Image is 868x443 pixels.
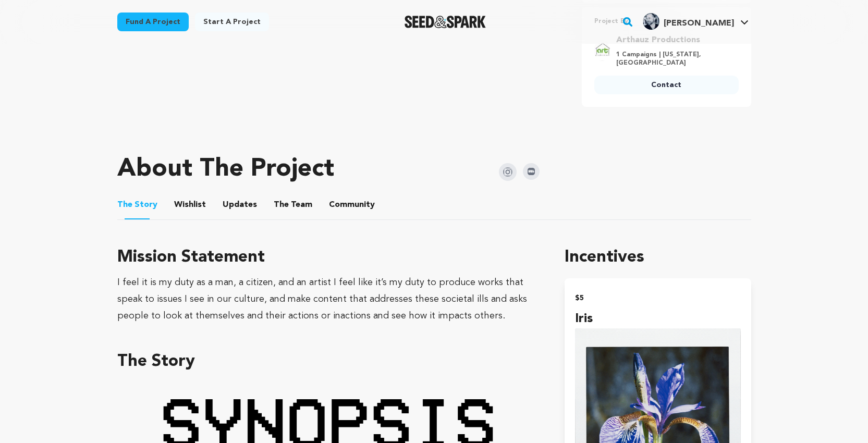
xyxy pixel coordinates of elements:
[499,163,517,181] img: Seed&Spark Instagram Icon
[117,199,132,211] span: The
[523,163,540,180] img: Seed&Spark IMDB Icon
[174,199,206,211] span: Wishlist
[616,51,732,67] p: 1 Campaigns | [US_STATE], [GEOGRAPHIC_DATA]
[643,13,659,30] img: 91d068b09b21bed6.jpg
[117,13,189,31] a: Fund a project
[594,76,739,94] a: Contact
[565,245,751,270] h1: Incentives
[117,349,540,374] h3: The Story
[405,16,486,28] img: Seed&Spark Logo Dark Mode
[274,199,312,211] span: Team
[664,19,734,28] span: [PERSON_NAME]
[117,245,540,270] h3: Mission Statement
[594,40,610,61] img: Square%20Logo.jpg
[117,274,540,324] div: I feel it is my duty as a man, a citizen, and an artist I feel like it’s my duty to produce works...
[641,11,751,33] span: Mark A.'s Profile
[195,13,269,31] a: Start a project
[575,310,740,328] h4: Iris
[117,199,157,211] span: Story
[117,157,334,182] h1: About The Project
[641,11,751,30] a: Mark A.'s Profile
[223,199,257,211] span: Updates
[575,291,740,305] h2: $5
[643,13,734,30] div: Mark A.'s Profile
[274,199,289,211] span: The
[329,199,375,211] span: Community
[405,16,486,28] a: Seed&Spark Homepage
